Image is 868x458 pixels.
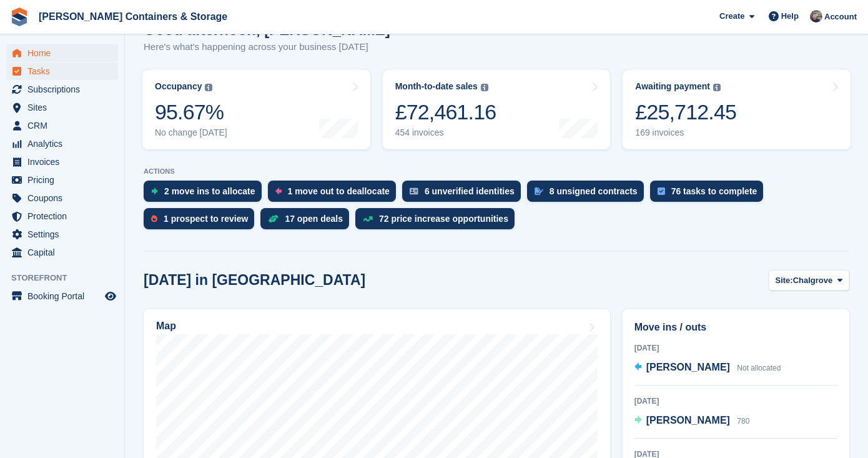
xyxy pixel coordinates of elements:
div: £72,461.16 [395,99,496,125]
a: 76 tasks to complete [650,181,770,208]
span: Subscriptions [27,81,102,98]
a: menu [6,153,118,171]
div: 17 open deals [285,214,343,224]
span: Account [824,11,857,23]
span: Sites [27,99,102,116]
img: contract_signature_icon-13c848040528278c33f63329250d36e43548de30e8caae1d1a13099fd9432cc5.svg [535,187,543,195]
div: No change [DATE] [155,127,227,138]
h2: Map [156,321,176,332]
span: Booking Portal [27,287,102,305]
a: [PERSON_NAME] 780 [634,413,750,429]
img: Adam Greenhalgh [810,10,822,22]
p: Here's what's happening across your business [DATE] [144,40,390,54]
span: CRM [27,117,102,134]
span: Capital [27,244,102,261]
div: 76 tasks to complete [671,186,757,196]
a: menu [6,226,118,243]
p: ACTIONS [144,167,849,176]
div: 72 price increase opportunities [379,214,508,224]
img: icon-info-grey-7440780725fd019a000dd9b08b2336e03edf1995a4989e88bcd33f0948082b44.svg [481,84,488,91]
span: Tasks [27,62,102,80]
span: Settings [27,226,102,243]
div: [DATE] [634,342,837,354]
h2: [DATE] in [GEOGRAPHIC_DATA] [144,272,365,289]
span: Chalgrove [793,274,833,287]
div: £25,712.45 [635,99,736,125]
a: menu [6,117,118,134]
img: deal-1b604bf984904fb50ccaf53a9ad4b4a5d6e5aea283cecdc64d6e3604feb123c2.svg [268,214,279,223]
a: menu [6,135,118,152]
div: 1 prospect to review [164,214,248,224]
div: Month-to-date sales [395,81,478,92]
a: menu [6,189,118,207]
div: 8 unsigned contracts [550,186,638,196]
div: 169 invoices [635,127,736,138]
a: Preview store [103,289,118,304]
button: Site: Chalgrove [769,270,850,291]
a: 6 unverified identities [402,181,527,208]
a: 72 price increase opportunities [355,208,521,236]
span: Analytics [27,135,102,152]
div: 6 unverified identities [425,186,515,196]
a: menu [6,287,118,305]
span: Help [781,10,799,22]
a: menu [6,81,118,98]
div: 2 move ins to allocate [164,186,255,196]
span: Create [719,10,744,22]
span: Storefront [11,272,124,284]
a: 1 prospect to review [144,208,260,236]
span: Pricing [27,171,102,189]
span: Not allocated [737,364,781,372]
img: price_increase_opportunities-93ffe204e8149a01c8c9dc8f82e8f89637d9d84a8eef4429ea346261dce0b2c0.svg [363,216,373,222]
a: 1 move out to deallocate [268,181,402,208]
span: Site: [776,274,793,287]
div: [DATE] [634,396,837,407]
img: prospect-51fa495bee0391a8d652442698ab0144808aea92771e9ea1ae160a38d050c398.svg [151,215,157,222]
img: move_outs_to_deallocate_icon-f764333ba52eb49d3ac5e1228854f67142a1ed5810a6f6cc68b1a99e826820c5.svg [275,187,282,195]
a: Awaiting payment £25,712.45 169 invoices [623,70,851,149]
a: Occupancy 95.67% No change [DATE] [142,70,370,149]
img: icon-info-grey-7440780725fd019a000dd9b08b2336e03edf1995a4989e88bcd33f0948082b44.svg [713,84,721,91]
span: Coupons [27,189,102,207]
a: 17 open deals [260,208,355,236]
div: Occupancy [155,81,202,92]
a: menu [6,244,118,261]
div: Awaiting payment [635,81,710,92]
a: menu [6,171,118,189]
img: stora-icon-8386f47178a22dfd0bd8f6a31ec36ba5ce8667c1dd55bd0f319d3a0aa187defe.svg [10,7,29,26]
img: verify_identity-adf6edd0f0f0b5bbfe63781bf79b02c33cf7c696d77639b501bdc392416b5a36.svg [410,187,418,195]
div: 1 move out to deallocate [288,186,390,196]
a: [PERSON_NAME] Not allocated [634,360,781,376]
span: [PERSON_NAME] [646,362,730,372]
a: 2 move ins to allocate [144,181,268,208]
div: 95.67% [155,99,227,125]
img: move_ins_to_allocate_icon-fdf77a2bb77ea45bf5b3d319d69a93e2d87916cf1d5bf7949dd705db3b84f3ca.svg [151,187,158,195]
span: Invoices [27,153,102,171]
a: 8 unsigned contracts [527,181,650,208]
a: [PERSON_NAME] Containers & Storage [34,6,232,27]
a: Month-to-date sales £72,461.16 454 invoices [383,70,611,149]
div: 454 invoices [395,127,496,138]
a: menu [6,44,118,62]
a: menu [6,62,118,80]
a: menu [6,99,118,116]
span: Protection [27,207,102,225]
a: menu [6,207,118,225]
span: Home [27,44,102,62]
img: icon-info-grey-7440780725fd019a000dd9b08b2336e03edf1995a4989e88bcd33f0948082b44.svg [205,84,212,91]
span: 780 [737,417,749,426]
span: [PERSON_NAME] [646,415,730,426]
h2: Move ins / outs [634,320,837,335]
img: task-75834270c22a3079a89374b754ae025e5fb1db73e45f91037f5363f120a921f8.svg [658,187,665,195]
